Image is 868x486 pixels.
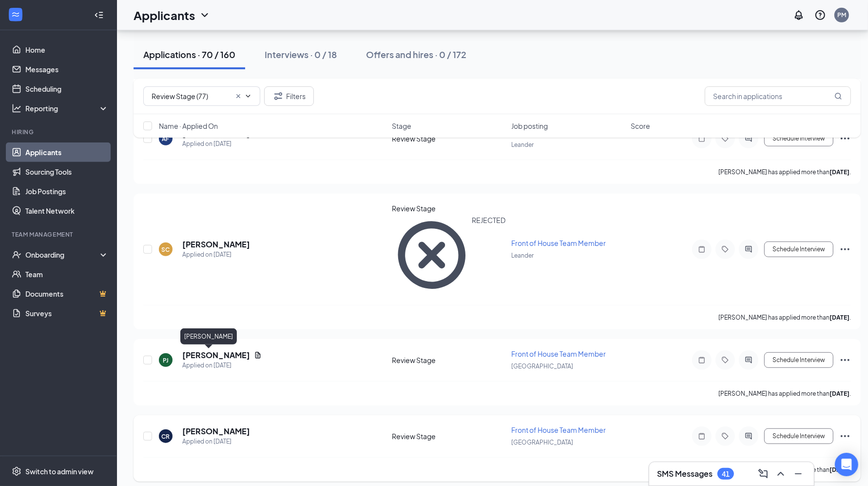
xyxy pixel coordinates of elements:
span: Stage [392,121,411,131]
svg: ChevronDown [244,92,252,100]
span: Front of House Team Member [511,425,606,434]
svg: ActiveChat [743,245,754,253]
div: 41 [722,470,730,478]
a: Talent Network [25,201,109,221]
span: Front of House Team Member [511,239,606,247]
h5: [PERSON_NAME] [182,239,250,250]
span: Front of House Team Member [511,349,606,358]
svg: Filter [272,90,284,102]
div: Interviews · 0 / 18 [265,48,337,61]
svg: Collapse [94,10,104,20]
button: Filter Filters [264,86,314,106]
b: [DATE] [829,168,849,176]
div: Applications · 70 / 160 [143,48,235,61]
svg: ChevronDown [199,9,211,21]
div: PJ [163,356,169,364]
a: Sourcing Tools [25,162,109,182]
a: Team [25,264,109,284]
a: DocumentsCrown [25,284,109,304]
h5: [PERSON_NAME] [182,350,250,361]
div: CR [162,432,170,441]
span: [GEOGRAPHIC_DATA] [511,439,573,446]
svg: Analysis [12,103,21,113]
span: Score [631,121,650,131]
svg: WorkstreamLogo [11,10,20,20]
div: Reporting [25,103,109,113]
a: SurveysCrown [25,304,109,323]
div: Applied on [DATE] [182,250,250,260]
span: [GEOGRAPHIC_DATA] [511,363,573,370]
svg: Settings [12,466,21,476]
h3: SMS Messages [657,468,713,479]
svg: Cross [234,92,242,100]
div: PM [837,11,846,19]
svg: Ellipses [839,354,851,366]
div: Switch to admin view [25,466,94,476]
svg: ActiveChat [743,356,754,364]
div: Applied on [DATE] [182,361,262,370]
button: Schedule Interview [764,428,833,444]
p: [PERSON_NAME] has applied more than . [718,389,851,398]
a: Messages [25,60,109,79]
span: Name · Applied On [159,121,218,131]
div: REJECTED [472,215,505,295]
svg: Notifications [793,9,805,21]
svg: CrossCircle [392,215,472,295]
div: Offers and hires · 0 / 172 [366,48,466,61]
div: Team Management [12,230,107,239]
div: SC [162,245,170,254]
svg: UserCheck [12,250,21,260]
svg: MagnifyingGlass [834,92,842,100]
svg: Minimize [792,468,804,480]
svg: QuestionInfo [814,9,826,21]
input: All Stages [152,91,231,101]
div: Open Intercom Messenger [835,453,858,476]
svg: Note [696,245,708,253]
b: [DATE] [829,390,849,397]
svg: Ellipses [839,430,851,442]
button: ComposeMessage [755,466,771,482]
svg: Document [254,351,262,359]
span: Job posting [511,121,548,131]
svg: Tag [719,432,731,440]
div: [PERSON_NAME] [180,328,237,344]
div: Applied on [DATE] [182,437,250,446]
button: Minimize [791,466,806,482]
div: Review Stage [392,431,505,441]
b: [DATE] [829,314,849,321]
p: [PERSON_NAME] has applied more than . [718,168,851,176]
a: Home [25,40,109,60]
p: [PERSON_NAME] has applied more than . [718,313,851,322]
div: Hiring [12,128,107,136]
a: Job Postings [25,182,109,201]
svg: Note [696,356,708,364]
svg: ActiveChat [743,432,754,440]
svg: Tag [719,356,731,364]
svg: Note [696,432,708,440]
h5: [PERSON_NAME] [182,426,250,437]
svg: Ellipses [839,243,851,255]
div: Review Stage [392,203,505,213]
svg: ChevronUp [775,468,787,480]
svg: Tag [719,245,731,253]
b: [DATE] [829,466,849,473]
h1: Applicants [134,7,195,23]
div: Review Stage [392,355,505,365]
span: Leander [511,252,534,259]
div: Onboarding [25,250,100,260]
button: ChevronUp [773,466,789,482]
input: Search in applications [705,86,851,106]
svg: ComposeMessage [757,468,769,480]
a: Scheduling [25,79,109,99]
a: Applicants [25,142,109,162]
button: Schedule Interview [764,242,833,257]
button: Schedule Interview [764,352,833,368]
